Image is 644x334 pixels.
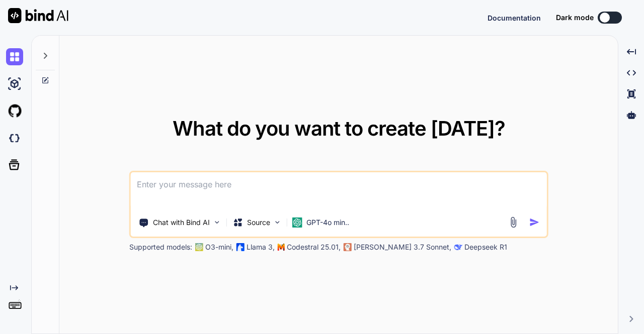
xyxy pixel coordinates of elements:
span: Dark mode [556,13,594,23]
img: Pick Tools [213,218,221,227]
img: attachment [507,216,519,228]
img: Bind AI [8,8,68,23]
img: chat [6,48,23,65]
img: GPT-4o mini [292,217,302,228]
span: What do you want to create [DATE]? [173,116,505,141]
p: Chat with Bind AI [153,217,210,228]
span: Documentation [488,14,541,22]
button: Documentation [488,13,541,23]
img: darkCloudIdeIcon [6,130,23,147]
p: Source [247,217,270,228]
img: icon [529,217,539,228]
p: O3-mini, [205,242,233,252]
img: Pick Models [273,218,282,227]
p: Deepseek R1 [464,242,507,252]
img: claude [454,243,462,251]
p: GPT-4o min.. [306,217,349,228]
img: claude [344,243,352,251]
img: ai-studio [6,75,23,92]
p: Supported models: [129,242,192,252]
img: Mistral-AI [278,244,285,251]
p: Llama 3, [247,242,275,252]
img: githubLight [6,102,23,120]
img: Llama2 [236,243,245,251]
img: GPT-4 [195,243,203,251]
p: Codestral 25.01, [287,242,341,252]
p: [PERSON_NAME] 3.7 Sonnet, [354,242,451,252]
